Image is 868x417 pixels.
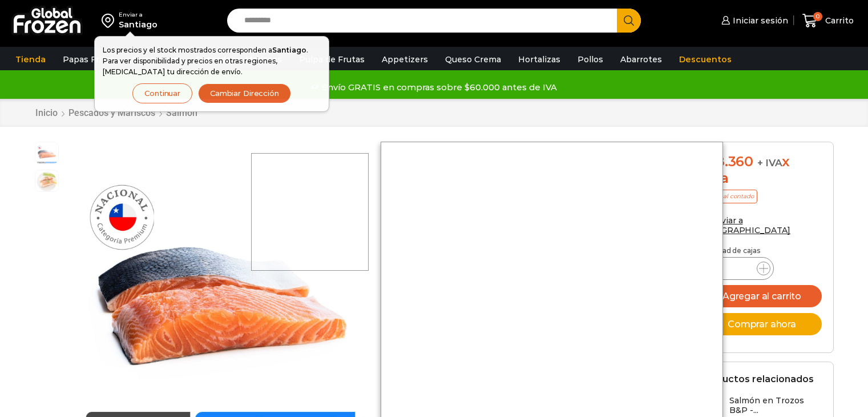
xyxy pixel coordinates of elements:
a: Queso Crema [439,49,507,70]
button: Agregar al carrito [700,285,822,307]
span: 0 [813,12,822,21]
strong: Santiago [272,46,306,54]
div: Enviar a [119,11,158,19]
a: Pulpa de Frutas [293,49,370,70]
div: x caja [700,154,822,187]
a: Inicio [35,107,58,118]
a: Enviar a [GEOGRAPHIC_DATA] [700,215,791,235]
a: Iniciar sesión [718,9,788,32]
a: Appetizers [376,49,434,70]
p: Precio al contado [700,190,757,203]
a: Descuentos [673,49,737,70]
div: Santiago [119,19,158,30]
a: Salmón [165,107,198,118]
button: Comprar ahora [700,313,822,335]
span: plato-salmon [35,170,58,193]
a: Tienda [10,49,51,70]
p: Los precios y el stock mostrados corresponden a . Para ver disponibilidad y precios en otras regi... [103,45,321,78]
nav: Breadcrumb [35,107,198,118]
p: Cantidad de cajas [700,247,822,255]
a: 0 Carrito [800,7,857,34]
a: Papas Fritas [57,49,120,70]
a: Abarrotes [615,49,668,70]
a: Pescados y Mariscos [68,107,156,118]
span: salmon porcion premium [35,142,58,165]
h3: Salmón en Trozos B&P -... [729,396,822,415]
a: Hortalizas [512,49,566,70]
img: address-field-icon.svg [102,11,119,30]
span: Carrito [822,15,854,26]
span: + IVA [757,157,782,169]
button: Continuar [132,83,192,103]
button: Search button [617,9,641,33]
input: Product quantity [726,260,748,276]
span: Iniciar sesión [730,15,788,26]
button: Cambiar Dirección [198,83,291,103]
h2: Productos relacionados [700,374,814,384]
bdi: 58.360 [700,153,753,170]
a: Pollos [572,49,609,70]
